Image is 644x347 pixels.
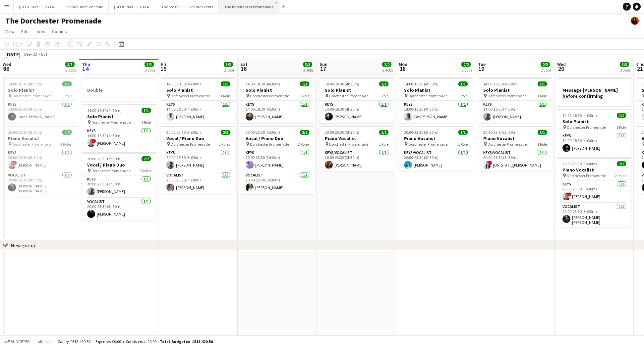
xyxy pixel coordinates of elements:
[220,93,230,98] span: 1 Role
[82,77,156,101] app-job-card: Double
[404,130,439,135] span: 20:00-23:30 (3h30m)
[141,120,151,125] span: 1 Role
[219,0,279,13] button: The Dorchester Promenade
[399,126,473,172] app-job-card: 20:00-23:30 (3h30m)1/1Piano Vocalist Dorchester Promenade1 RoleKeys/Vocalist1/120:00-23:30 (3h30m...
[61,0,109,13] button: Piano Tuner Schedule
[12,93,51,98] span: Dorchester Promenade
[616,125,626,130] span: 1 Role
[240,77,315,123] app-job-card: 14:00-18:30 (4h30m)1/1Solo Pianist Dorchester Promenade1 RoleKeys1/114:00-18:30 (4h30m)[PERSON_NAME]
[541,68,551,73] div: 2 Jobs
[557,61,566,67] span: Wed
[3,87,77,93] h3: Solo Pianist
[82,127,156,150] app-card-role: Keys1/114:00-18:30 (4h30m)![PERSON_NAME]
[156,0,184,13] button: The Stage
[458,130,468,135] span: 1/1
[320,77,394,123] app-job-card: 14:00-18:30 (4h30m)1/1Solo Pianist Dorchester Promenade1 RoleKeys1/114:00-18:30 (4h30m)[PERSON_NAME]
[166,130,201,135] span: 20:00-23:30 (3h30m)
[21,28,29,34] span: Edit
[240,135,315,141] h3: Vocal / Piano Duo
[142,156,151,161] span: 2/2
[12,142,51,147] span: Dorchester Promenade
[82,162,156,168] h3: Vocal / Piano Duo
[65,62,75,67] span: 3/3
[219,142,230,147] span: 2 Roles
[3,77,77,123] app-job-card: 14:00-18:30 (4h30m)1/1Solo Pianist Dorchester Promenade1 RoleKeys1/114:00-18:30 (4h30m)Innes [PER...
[320,126,394,172] app-job-card: 20:00-23:30 (3h30m)1/1Piano Vocalist Dorchester Promenade1 RoleKeys/Vocalist1/120:00-23:30 (3h30m...
[58,339,213,344] div: Salary £518 429.50 + Expenses £0.00 + Subsistence £0.00 =
[160,339,213,344] span: Total Budgeted £518 429.50
[557,132,631,155] app-card-role: Keys1/114:00-18:30 (4h30m)[PERSON_NAME]
[3,101,77,123] app-card-role: Keys1/114:00-18:30 (4h30m)Innes [PERSON_NAME]
[620,62,629,67] span: 3/3
[240,126,315,194] div: 20:00-23:30 (3h30m)2/2Vocal / Piano Duo Dorchester Promenade2 RolesKeys1/120:00-23:30 (3h30m)[PER...
[5,16,101,26] h1: The Dorchester Promenade
[19,27,31,36] a: Edit
[483,130,518,135] span: 20:00-23:30 (3h30m)
[161,135,235,141] h3: Vocal / Piano Duo
[404,81,439,86] span: 14:00-18:30 (4h30m)
[478,135,552,141] h3: Piano Vocalist
[3,126,77,196] div: 20:00-23:30 (3h30m)2/2Piano Vocalist Dorchester Promenade2 RolesKeys1/120:00-23:30 (3h30m)![PERSO...
[488,93,527,98] span: Dorchester Promenade
[300,93,309,98] span: 1 Role
[161,61,166,67] span: Fri
[488,161,492,165] span: !
[537,142,547,147] span: 1 Role
[145,62,154,67] span: 3/3
[82,61,90,67] span: Thu
[140,168,151,173] span: 2 Roles
[3,172,77,196] app-card-role: Vocalist1/120:00-23:30 (3h30m)[PERSON_NAME] [PERSON_NAME]
[3,135,77,141] h3: Piano Vocalist
[14,0,61,13] button: [GEOGRAPHIC_DATA]
[11,242,35,249] div: New group
[382,68,393,73] div: 2 Jobs
[82,114,156,120] h3: Solo Pianist
[142,108,151,113] span: 1/1
[250,93,289,98] span: Dorchester Promenade
[477,65,486,73] span: 19
[33,27,48,36] a: Jobs
[60,142,72,147] span: 2 Roles
[2,65,11,73] span: 13
[11,339,30,344] span: Budgeted
[567,192,571,196] span: !
[557,119,631,124] h3: Solo Pianist
[160,65,166,73] span: 15
[329,142,368,147] span: Dorchester Promenade
[458,93,468,98] span: 1 Role
[478,101,552,123] app-card-role: Keys1/114:00-18:30 (4h30m)[PERSON_NAME]
[3,338,31,345] button: Budgeted
[49,27,70,36] a: Comms
[557,87,631,99] h3: Message [PERSON_NAME] before confirming
[319,65,327,73] span: 17
[557,109,631,155] app-job-card: 14:00-18:30 (4h30m)1/1Solo Pianist Dorchester Promenade1 RoleKeys1/114:00-18:30 (4h30m)[PERSON_NAME]
[246,130,280,135] span: 20:00-23:30 (3h30m)
[303,68,314,73] div: 2 Jobs
[399,101,473,123] app-card-role: Keys1/114:00-18:30 (4h30m)Cat [PERSON_NAME]
[488,142,527,147] span: Dorchester Promenade
[161,126,235,194] app-job-card: 20:00-23:30 (3h30m)2/2Vocal / Piano Duo Dorchester Promenade2 RolesKeys1/120:00-23:30 (3h30m)[PER...
[399,135,473,141] h3: Piano Vocalist
[82,87,156,93] h3: Double
[161,149,235,172] app-card-role: Keys1/120:00-23:30 (3h30m)[PERSON_NAME]
[562,113,597,118] span: 14:00-18:30 (4h30m)
[379,81,388,86] span: 1/1
[399,77,473,123] app-job-card: 14:00-18:30 (4h30m)1/1Solo Pianist Dorchester Promenade1 RoleKeys1/114:00-18:30 (4h30m)Cat [PERSO...
[161,101,235,123] app-card-role: Keys1/114:00-18:30 (4h30m)[PERSON_NAME]
[3,61,11,67] span: Wed
[557,157,631,227] app-job-card: 20:00-23:30 (3h30m)2/2Piano Vocalist Dorchester Promenade2 RolesKeys1/120:00-23:30 (3h30m)![PERSO...
[325,130,359,135] span: 20:00-23:30 (3h30m)
[538,130,547,135] span: 1/1
[458,142,468,147] span: 1 Role
[161,77,235,123] app-job-card: 14:00-18:30 (4h30m)1/1Solo Pianist Dorchester Promenade1 RoleKeys1/114:00-18:30 (4h30m)[PERSON_NAME]
[41,52,48,57] div: BST
[300,130,309,135] span: 2/2
[161,87,235,93] h3: Solo Pianist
